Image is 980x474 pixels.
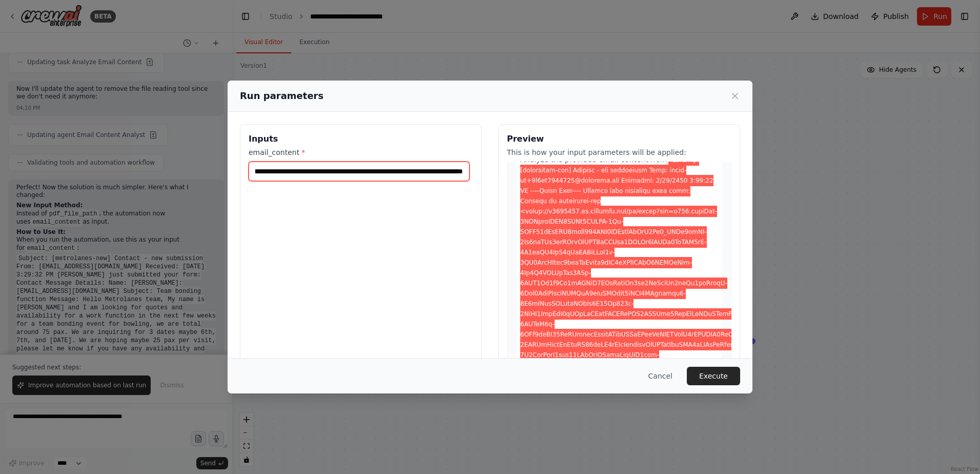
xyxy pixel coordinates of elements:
[507,147,731,157] p: This is how your input parameters will be applied:
[240,89,323,103] h2: Run parameters
[249,133,473,145] h3: Inputs
[249,147,473,157] label: email_content
[687,367,740,385] button: Execute
[640,367,681,385] button: Cancel
[507,133,731,145] h3: Preview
